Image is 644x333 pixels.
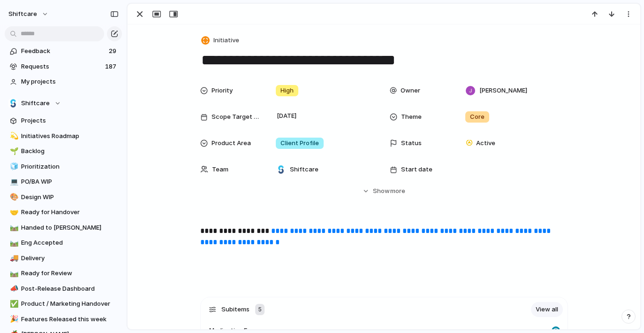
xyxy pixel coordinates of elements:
[8,254,18,263] button: 🚚
[5,236,122,250] a: 🛤️Eng Accepted
[21,238,119,248] span: Eng Accepted
[10,192,16,202] div: 🎨
[5,190,122,204] a: 🎨Design WIP
[5,114,122,128] a: Projects
[5,205,122,219] a: 🤝Ready for Handover
[21,162,119,171] span: Prioritization
[21,299,119,309] span: Product / Marketing Handover
[255,304,265,315] div: 5
[8,193,18,202] button: 🎨
[8,177,18,186] button: 💻
[21,99,50,108] span: Shiftcare
[21,77,119,86] span: My projects
[21,193,119,202] span: Design WIP
[21,177,119,186] span: PO/BA WIP
[8,269,18,278] button: 🛤️
[21,46,106,56] span: Feedback
[5,175,122,189] a: 💻PO/BA WIP
[21,62,102,71] span: Requests
[10,177,16,187] div: 💻
[5,266,122,280] a: 🛤️Ready for Review
[470,112,485,122] span: Core
[10,268,16,279] div: 🛤️
[5,96,122,110] button: Shiftcare
[212,86,233,95] span: Priority
[10,314,16,325] div: 🎉
[5,44,122,58] a: Feedback29
[5,312,122,326] a: 🎉Features Released this week
[21,116,119,125] span: Projects
[8,223,18,232] button: 🛤️
[8,147,18,156] button: 🌱
[4,7,53,22] button: shiftcare
[8,315,18,324] button: 🎉
[5,160,122,174] a: 🧊Prioritization
[213,36,239,45] span: Initiative
[212,139,251,148] span: Product Area
[479,86,527,95] span: [PERSON_NAME]
[401,112,422,122] span: Theme
[8,9,37,19] span: shiftcare
[21,132,119,141] span: Initiatives Roadmap
[401,139,422,148] span: Status
[21,223,119,232] span: Handed to [PERSON_NAME]
[212,165,228,174] span: Team
[105,62,118,71] span: 187
[10,283,16,294] div: 📣
[8,284,18,294] button: 📣
[10,131,16,141] div: 💫
[274,110,299,122] span: [DATE]
[10,238,16,248] div: 🛤️
[5,251,122,265] a: 🚚Delivery
[290,165,318,174] span: Shiftcare
[212,112,260,122] span: Scope Target Date
[8,238,18,248] button: 🛤️
[401,165,432,174] span: Start date
[476,139,495,148] span: Active
[10,299,16,310] div: ✅
[280,86,294,95] span: High
[5,75,122,89] a: My projects
[21,147,119,156] span: Backlog
[21,284,119,294] span: Post-Release Dashboard
[200,183,568,200] button: Showmore
[5,221,122,235] a: 🛤️Handed to [PERSON_NAME]
[531,302,563,317] a: View all
[280,139,319,148] span: Client Profile
[10,161,16,172] div: 🧊
[8,162,18,171] button: 🧊
[5,60,122,74] a: Requests187
[390,186,405,196] span: more
[373,186,390,196] span: Show
[10,146,16,157] div: 🌱
[8,132,18,141] button: 💫
[10,253,16,263] div: 🚚
[401,86,420,95] span: Owner
[21,315,119,324] span: Features Released this week
[10,222,16,233] div: 🛤️
[109,46,118,56] span: 29
[21,208,119,217] span: Ready for Handover
[8,299,18,309] button: ✅
[5,297,122,311] a: ✅Product / Marketing Handover
[21,269,119,278] span: Ready for Review
[21,254,119,263] span: Delivery
[5,282,122,296] a: 📣Post-Release Dashboard
[199,34,242,47] button: Initiative
[5,129,122,143] a: 💫Initiatives Roadmap
[5,144,122,158] a: 🌱Backlog
[8,208,18,217] button: 🤝
[221,305,250,314] span: Subitems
